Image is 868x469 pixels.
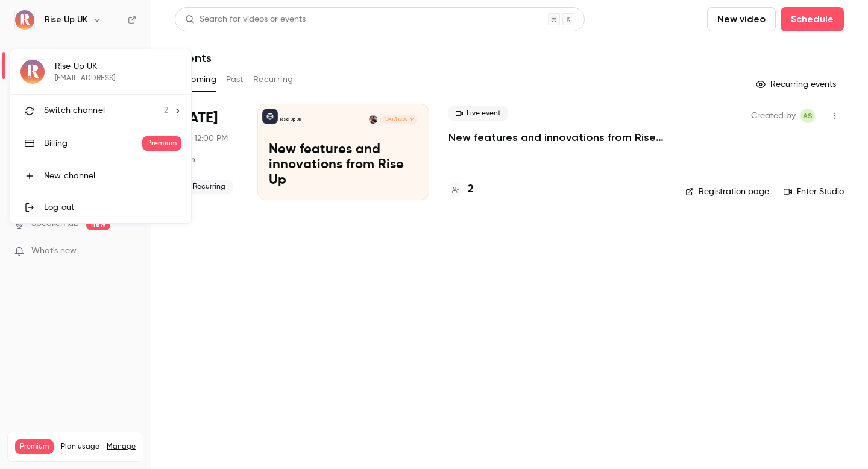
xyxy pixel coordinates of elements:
span: Switch channel [44,104,105,117]
span: 2 [164,104,168,117]
div: Billing [44,137,142,150]
div: New channel [44,170,181,182]
div: Log out [44,201,181,213]
span: Premium [142,136,181,151]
